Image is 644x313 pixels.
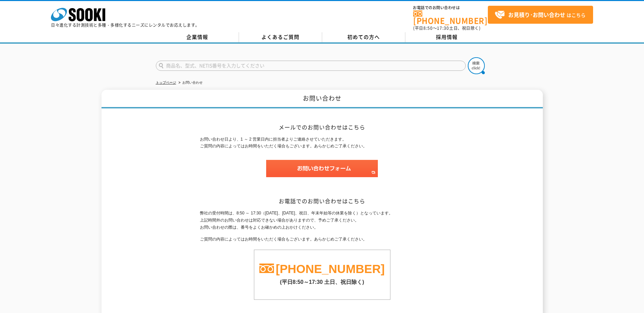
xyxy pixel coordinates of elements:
span: はこちら [495,10,586,20]
h1: お問い合わせ [102,90,543,108]
a: お見積り･お問い合わせはこちら [488,6,593,24]
p: 弊社の受付時間は、8:50 ～ 17:30（[DATE]、[DATE]、祝日、年末年始等の休業を除く）となっています。 上記時間外のお問い合わせは対応できない場合がありますので、予めご了承くださ... [200,210,444,231]
a: [PHONE_NUMBER] [413,11,488,24]
a: [PHONE_NUMBER] [276,262,385,275]
li: お問い合わせ [177,79,203,86]
a: お問い合わせフォーム [266,171,378,176]
a: 採用情報 [405,32,489,42]
a: トップページ [156,81,176,84]
h2: メールでのお問い合わせはこちら [200,124,444,131]
a: 企業情報 [156,32,239,42]
span: (平日 ～ 土日、祝日除く) [413,25,480,31]
img: お問い合わせフォーム [266,160,378,177]
span: お電話でのお問い合わせは [413,6,488,10]
span: 17:30 [437,25,449,31]
h2: お電話でのお問い合わせはこちら [200,197,444,205]
span: 8:50 [423,25,433,31]
p: ご質問の内容によってはお時間をいただく場合もございます。あらかじめご了承ください。 [200,236,444,243]
input: 商品名、型式、NETIS番号を入力してください [156,61,466,71]
span: 初めての方へ [347,33,380,41]
img: btn_search.png [468,57,485,74]
p: (平日8:50～17:30 土日、祝日除く) [254,275,390,286]
a: よくあるご質問 [239,32,322,42]
a: 初めての方へ [322,32,405,42]
p: お問い合わせ日より、1 ～ 2 営業日内に担当者よりご連絡させていただきます。 ご質問の内容によってはお時間をいただく場合もございます。あらかじめご了承ください。 [200,136,444,150]
strong: お見積り･お問い合わせ [508,11,565,19]
p: 日々進化する計測技術と多種・多様化するニーズにレンタルでお応えします。 [51,23,200,27]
